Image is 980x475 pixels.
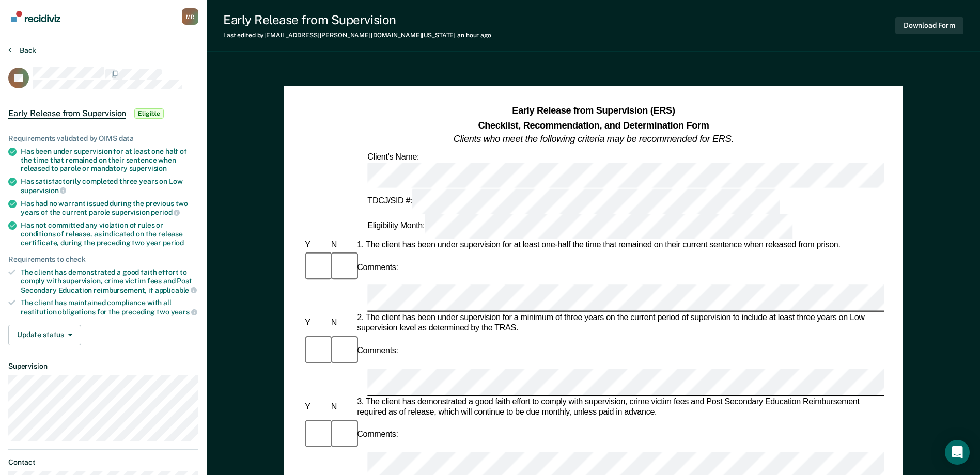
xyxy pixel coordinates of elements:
[21,199,198,217] div: Has had no warrant issued during the previous two years of the current parole supervision
[454,134,734,144] em: Clients who meet the following criteria may be recommended for ERS.
[365,188,782,214] div: TDCJ/SID #:
[8,325,81,345] button: Update status
[163,239,184,247] span: period
[329,319,354,329] div: N
[478,120,709,130] strong: Checklist, Recommendation, and Determination Form
[303,402,329,413] div: Y
[457,31,491,39] span: an hour ago
[21,268,198,294] div: The client has demonstrated a good faith effort to comply with supervision, crime victim fees and...
[223,12,491,27] div: Early Release from Supervision
[512,106,675,116] strong: Early Release from Supervision (ERS)
[171,308,197,316] span: years
[303,240,329,250] div: Y
[21,177,198,195] div: Has satisfactorily completed three years on Low
[21,186,66,195] span: supervision
[21,147,198,173] div: Has been under supervision for at least one half of the time that remained on their sentence when...
[303,319,329,329] div: Y
[182,8,198,25] div: M R
[355,346,400,356] div: Comments:
[355,240,884,250] div: 1. The client has been under supervision for at least one-half the time that remained on their cu...
[182,8,198,25] button: Profile dropdown button
[134,108,164,119] span: Eligible
[8,255,198,264] div: Requirements to check
[8,362,198,371] dt: Supervision
[895,17,963,34] button: Download Form
[8,45,36,55] button: Back
[21,221,198,247] div: Has not committed any violation of rules or conditions of release, as indicated on the release ce...
[329,402,354,413] div: N
[223,31,491,39] div: Last edited by [EMAIL_ADDRESS][PERSON_NAME][DOMAIN_NAME][US_STATE]
[151,208,180,216] span: period
[945,440,970,465] div: Open Intercom Messenger
[8,134,198,143] div: Requirements validated by OIMS data
[8,108,126,119] span: Early Release from Supervision
[8,458,198,467] dt: Contact
[355,430,400,440] div: Comments:
[21,298,198,316] div: The client has maintained compliance with all restitution obligations for the preceding two
[355,262,400,273] div: Comments:
[155,286,197,294] span: applicable
[329,240,354,250] div: N
[355,397,884,418] div: 3. The client has demonstrated a good faith effort to comply with supervision, crime victim fees ...
[365,214,795,239] div: Eligibility Month:
[11,11,60,22] img: Recidiviz
[129,164,167,172] span: supervision
[355,313,884,334] div: 2. The client has been under supervision for a minimum of three years on the current period of su...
